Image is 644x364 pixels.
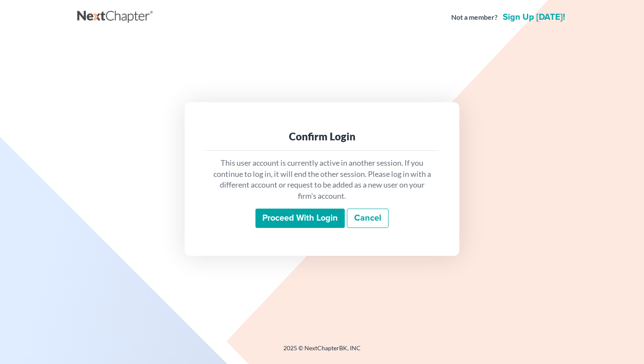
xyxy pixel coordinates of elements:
[451,12,498,22] strong: Not a member?
[255,209,345,228] input: Proceed with login
[212,130,432,143] div: Confirm Login
[77,344,567,359] div: 2025 © NextChapterBK, INC
[347,209,389,228] a: Cancel
[501,13,567,21] a: Sign up [DATE]!
[212,158,432,202] p: This user account is currently active in another session. If you continue to log in, it will end ...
